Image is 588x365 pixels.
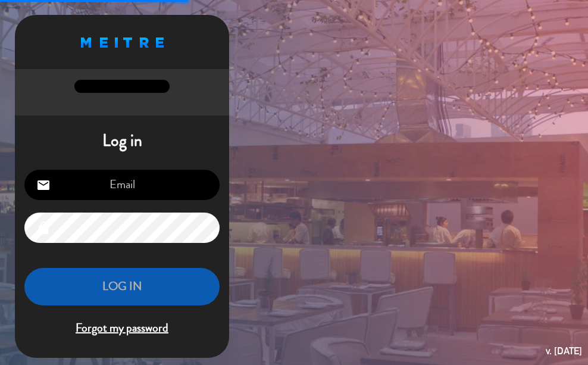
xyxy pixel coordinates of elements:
[15,131,229,151] h1: Log in
[36,221,51,235] i: lock
[24,268,220,305] button: LOG IN
[36,178,51,192] i: email
[546,343,582,359] div: v. [DATE]
[24,319,220,338] span: Forgot my password
[81,38,164,48] img: MEITRE
[24,170,220,200] input: Email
